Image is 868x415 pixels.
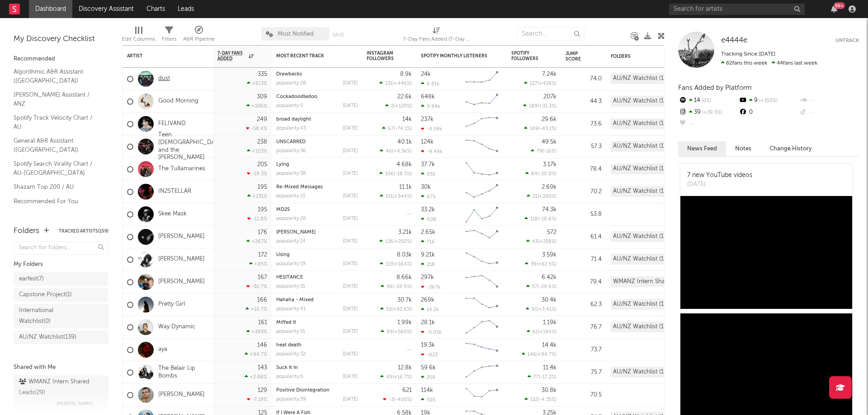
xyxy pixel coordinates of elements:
[834,2,845,9] div: 99 +
[421,53,489,59] div: Spotify Monthly Listeners
[678,141,726,156] button: News Feed
[547,51,557,61] button: Filter by Spotify Followers
[343,194,358,199] div: [DATE]
[14,304,108,328] a: International Watchlist(0)
[395,172,410,177] span: -18.5 %
[517,27,585,41] input: Search...
[611,73,675,84] div: AU/NZ Watchlist (139)
[421,275,434,280] div: 297k
[343,261,358,266] div: [DATE]
[276,72,358,77] div: Drawbacks
[493,51,502,61] button: Filter by Spotify Monthly Listeners
[462,113,502,135] svg: Chart title
[669,4,805,15] input: Search for artists
[257,94,267,100] div: 309
[529,104,538,109] span: 189
[386,149,392,154] span: 46
[566,119,602,130] div: 73.6
[421,284,440,290] div: -367k
[511,51,543,61] div: Spotify Followers
[57,398,93,409] span: [PERSON_NAME]
[398,229,412,235] div: 3.21k
[249,261,267,267] div: +85 %
[14,259,108,270] div: My Folders
[539,194,555,199] span: +200 %
[539,172,555,177] span: -20.8 %
[19,305,83,327] div: International Watchlist ( 0 )
[701,110,722,115] span: +39.3 %
[421,162,435,168] div: 37.7k
[158,233,205,241] a: [PERSON_NAME]
[396,275,412,280] div: 8.66k
[566,277,602,288] div: 79.4
[257,139,267,145] div: 238
[276,81,306,86] div: popularity: 28
[421,94,435,100] div: 648k
[395,262,410,267] span: +164 %
[276,103,303,108] div: popularity: 0
[276,94,317,99] a: Cockadoodledoo
[258,229,267,235] div: 176
[531,262,537,267] span: 39
[542,71,557,77] div: 7.24k
[158,346,167,354] a: aya
[611,118,675,129] div: AU/NZ Watchlist (139)
[397,94,412,100] div: 22.6k
[276,72,302,77] a: Drawbacks
[158,165,205,173] a: The Tullamarines
[278,31,314,37] span: Most Notified
[421,71,431,77] div: 24k
[380,261,412,267] div: ( )
[566,299,602,310] div: 62.3
[158,391,205,399] a: [PERSON_NAME]
[379,171,412,177] div: ( )
[257,297,267,303] div: 166
[276,284,305,289] div: popularity: 31
[388,126,394,131] span: 67
[332,33,344,37] button: Save
[276,162,289,167] a: Lying
[19,289,72,300] div: Capstone Project ( 1 )
[247,171,267,177] div: -19.3 %
[386,262,393,267] span: 119
[276,275,358,280] div: HESITANCE
[276,94,358,99] div: Cockadoodledoo
[532,307,537,312] span: 91
[258,320,267,326] div: 161
[402,117,412,122] div: 14k
[276,343,302,348] a: heat death
[276,149,306,154] div: popularity: 36
[19,274,44,284] div: earfest ( 7 )
[462,90,502,113] svg: Chart title
[343,103,358,108] div: [DATE]
[247,193,267,199] div: +231 %
[462,135,502,158] svg: Chart title
[687,171,752,180] div: 7 new YouTube videos
[421,139,434,145] div: 124k
[462,158,502,181] svg: Chart title
[611,186,675,197] div: AU/NZ Watchlist (139)
[526,238,557,244] div: ( )
[14,67,99,85] a: Algorithmic A&R Assistant ([GEOGRAPHIC_DATA])
[400,71,412,77] div: 8.9k
[421,126,442,132] div: -4.59k
[611,254,675,265] div: AU/NZ Watchlist (139)
[158,278,205,286] a: [PERSON_NAME]
[758,98,778,103] span: +350 %
[421,149,443,154] div: -9.49k
[247,216,267,222] div: -11.8 %
[538,307,555,312] span: +3.41 %
[386,194,393,199] span: 151
[122,34,155,45] div: Edit Columns
[158,98,198,105] a: Good Morning
[421,184,431,190] div: 30k
[19,332,76,343] div: AU/NZ Watchlist ( 139 )
[158,365,208,380] a: The Belair Lip Bombs
[14,90,99,108] a: [PERSON_NAME] Assistant / ANZ
[276,307,306,312] div: popularity: 41
[276,185,358,190] div: Re-Mixed Messages
[14,288,108,302] a: Capstone Project(1)
[246,126,267,131] div: -58.4 %
[678,95,738,107] div: 14
[247,80,267,86] div: +613 %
